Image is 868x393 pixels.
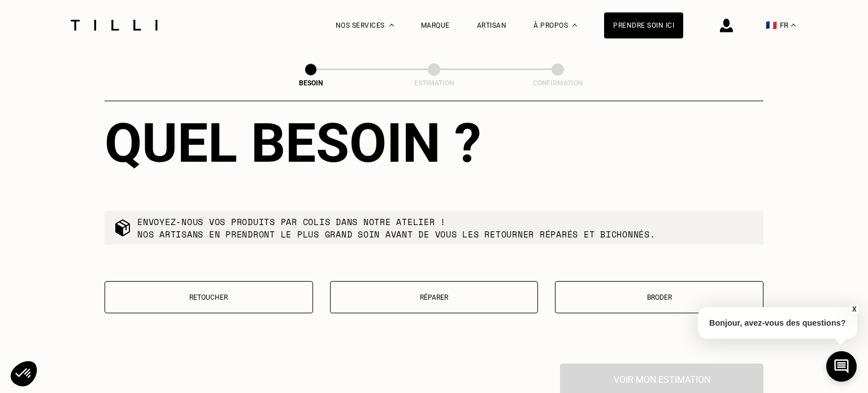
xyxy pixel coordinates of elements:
div: Confirmation [501,79,614,87]
button: X [848,303,860,316]
img: commande colis [114,219,132,237]
img: menu déroulant [791,24,796,27]
img: Menu déroulant à propos [572,24,577,27]
button: Broder [555,281,763,313]
p: Réparer [336,293,532,301]
p: Bonjour, avez-vous des questions? [698,307,857,339]
img: icône connexion [720,19,733,32]
span: 🇫🇷 [766,20,777,31]
p: Envoyez-nous vos produits par colis dans notre atelier ! Nos artisans en prendront le plus grand ... [137,215,656,240]
img: Menu déroulant [389,24,394,27]
p: Retoucher [111,293,307,301]
a: Prendre soin ici [604,12,683,38]
p: Broder [561,293,757,301]
a: Artisan [477,21,507,29]
div: Besoin [254,79,367,87]
a: Marque [421,21,450,29]
div: Quel besoin ? [105,111,763,175]
div: Estimation [377,79,491,87]
button: Réparer [330,281,539,313]
button: Retoucher [105,281,313,313]
img: Logo du service de couturière Tilli [67,20,162,31]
